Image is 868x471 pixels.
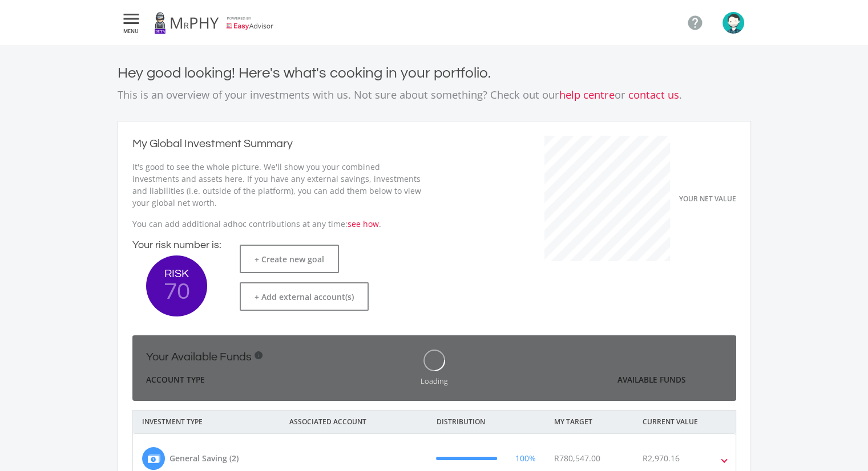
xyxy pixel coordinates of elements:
button:  MENU [118,11,145,34]
div: MY TARGET [545,411,633,433]
div: R2,970.16 [643,452,680,464]
div: CURRENT VALUE [633,411,751,433]
button: + Create new goal [240,245,339,273]
a:  [682,10,708,36]
span: R780,547.00 [554,453,600,464]
button: + Add external account(s) [240,282,369,311]
a: contact us [628,87,679,101]
i:  [687,14,704,31]
h4: Hey good looking! Here's what's cooking in your portfolio. [118,64,751,82]
div: DISTRIBUTION [427,411,545,433]
span: YOUR NET VALUE [679,194,736,204]
img: oval.svg [423,350,445,371]
p: It's good to see the whole picture. We'll show you your combined investments and assets here. If ... [132,161,423,209]
h4: Your risk number is: [132,239,221,251]
span: 70 [146,279,207,304]
a: help centre [559,87,615,101]
div: ASSOCIATED ACCOUNT [280,411,427,433]
div: INVESTMENT TYPE [133,411,280,433]
div: General Saving (2) [169,452,239,464]
button: RISK 70 [146,255,207,316]
div: 100% [515,452,536,464]
p: This is an overview of your investments with us. Not sure about something? Check out our or . [118,87,751,103]
a: see how [348,218,379,229]
span: MENU [121,29,142,34]
i:  [121,12,142,26]
div: Loading [421,376,448,387]
h2: My Global Investment Summary [132,136,293,153]
img: avatar.png [722,12,744,34]
span: RISK [146,268,207,279]
p: You can add additional adhoc contributions at any time: . [132,218,423,230]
